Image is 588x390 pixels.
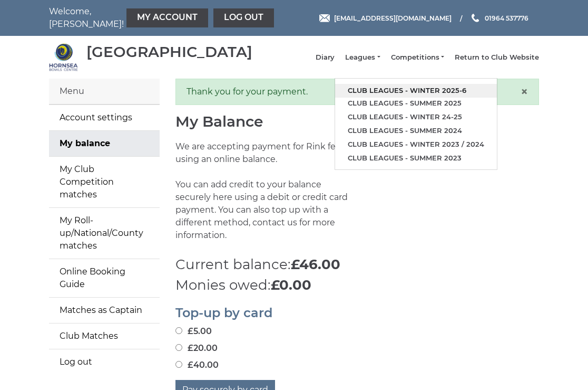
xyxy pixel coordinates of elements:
a: Log out [49,349,160,375]
a: Online Booking Guide [49,259,160,297]
a: Club leagues - Summer 2025 [335,97,497,110]
label: £40.00 [175,359,219,372]
a: Club leagues - Winter 2023 / 2024 [335,138,497,151]
input: £20.00 [175,344,182,351]
div: Menu [49,79,160,104]
a: Account settings [49,105,160,130]
button: Close [521,85,528,98]
strong: £46.00 [291,256,340,273]
img: Phone us [472,14,479,22]
input: £40.00 [175,361,182,368]
label: £5.00 [175,325,212,338]
input: £5.00 [175,327,182,334]
a: My balance [49,131,160,156]
a: Leagues [345,53,380,62]
nav: Welcome, [PERSON_NAME]! [49,5,244,31]
a: My Roll-up/National/County matches [49,208,160,259]
label: £20.00 [175,342,218,355]
img: Hornsea Bowls Centre [49,43,78,72]
h1: My Balance [175,113,539,130]
span: [EMAIL_ADDRESS][DOMAIN_NAME] [334,14,452,22]
div: Thank you for your payment. [175,79,539,105]
a: Phone us 01964 537776 [470,13,528,23]
a: Return to Club Website [455,53,539,62]
a: My Account [126,8,208,27]
span: 01964 537776 [485,14,528,22]
p: Current balance: [175,254,539,275]
a: Matches as Captain [49,298,160,323]
p: Monies owed: [175,275,539,296]
a: Diary [316,53,335,62]
h2: Top-up by card [175,306,539,320]
a: Club leagues - Summer 2024 [335,124,497,138]
a: My Club Competition matches [49,157,160,207]
a: Log out [213,8,274,27]
a: Club Matches [49,324,160,349]
span: × [521,84,528,99]
a: Competitions [391,53,444,62]
a: Club leagues - Summer 2023 [335,151,497,165]
p: We are accepting payment for Rink fees using an online balance. You can add credit to your balanc... [175,140,349,254]
img: Email [319,14,330,22]
a: Club leagues - Winter 2025-6 [335,84,497,98]
strong: £0.00 [271,277,311,293]
ul: Leagues [335,78,497,169]
a: Email [EMAIL_ADDRESS][DOMAIN_NAME] [319,13,452,23]
a: Club leagues - Winter 24-25 [335,110,497,124]
div: [GEOGRAPHIC_DATA] [86,44,252,60]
